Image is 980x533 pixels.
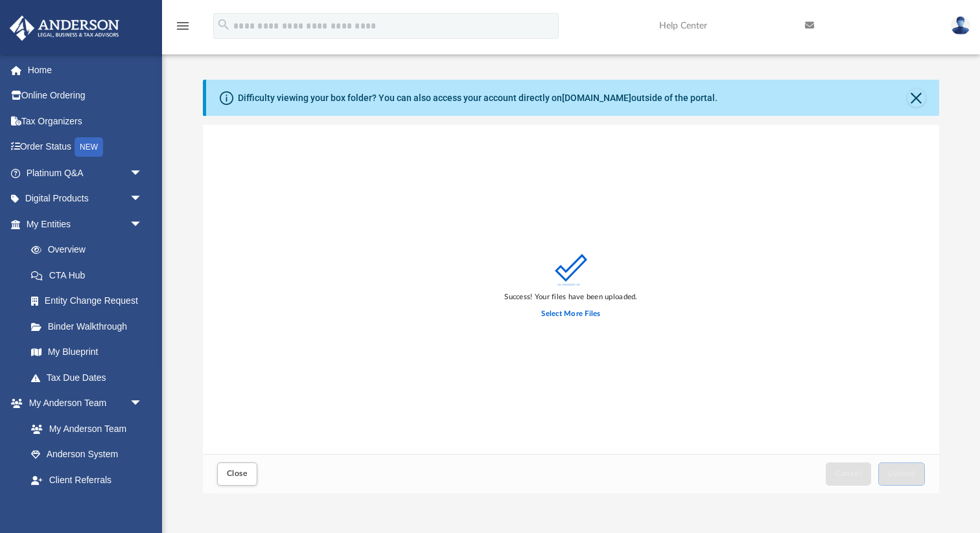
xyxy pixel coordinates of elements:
a: [DOMAIN_NAME] [562,93,631,103]
button: Close [217,462,257,485]
a: My Entitiesarrow_drop_down [9,211,162,237]
a: Client Referrals [18,467,156,493]
img: Anderson Advisors Platinum Portal [6,16,123,41]
a: Binder Walkthrough [18,313,162,339]
a: Order StatusNEW [9,134,162,161]
button: Close [907,89,926,107]
div: Difficulty viewing your box folder? You can also access your account directly on outside of the p... [238,91,717,105]
a: menu [175,25,191,34]
span: Close [227,470,248,477]
a: My Anderson Teamarrow_drop_down [9,391,156,416]
div: Success! Your files have been uploaded. [504,291,637,303]
a: My Blueprint [18,339,156,365]
span: arrow_drop_down [130,391,156,417]
a: Entity Change Request [18,288,162,314]
div: Upload [203,125,939,493]
span: arrow_drop_down [130,211,156,238]
a: My Anderson Team [18,416,149,442]
a: Tax Organizers [9,108,162,134]
a: Digital Productsarrow_drop_down [9,186,162,212]
a: Anderson System [18,442,156,468]
i: menu [175,18,191,34]
img: User Pic [951,16,970,35]
a: CTA Hub [18,262,162,288]
a: Online Ordering [9,83,162,109]
i: search [216,17,231,32]
a: Platinum Q&Aarrow_drop_down [9,160,162,186]
a: Home [9,57,162,83]
a: Tax Due Dates [18,365,162,391]
div: NEW [75,137,103,157]
button: Upload [878,462,925,485]
span: arrow_drop_down [130,186,156,212]
a: Overview [18,237,162,263]
label: Select More Files [541,308,600,320]
button: Cancel [826,462,871,485]
span: arrow_drop_down [130,160,156,187]
span: Cancel [835,470,861,477]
